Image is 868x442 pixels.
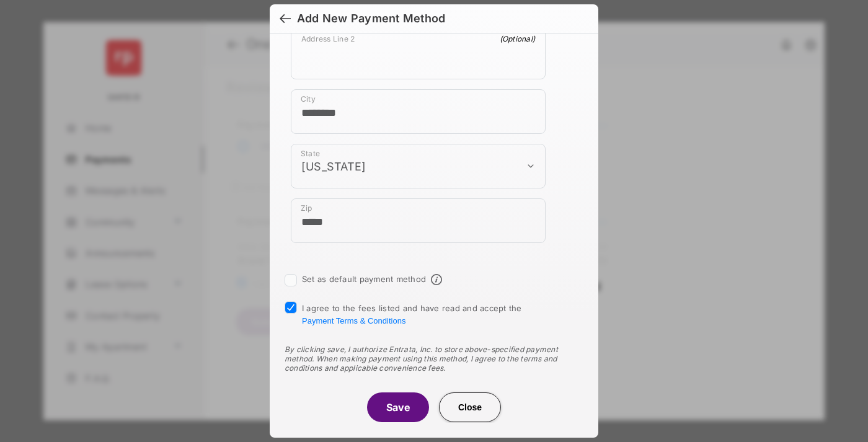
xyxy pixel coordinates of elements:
div: payment_method_screening[postal_addresses][postalCode] [291,198,546,243]
button: I agree to the fees listed and have read and accept the [302,316,405,325]
button: Close [439,392,501,422]
div: payment_method_screening[postal_addresses][administrativeArea] [291,144,546,188]
span: I agree to the fees listed and have read and accept the [302,303,522,325]
div: payment_method_screening[postal_addresses][locality] [291,89,546,134]
span: Default payment method info [431,274,442,285]
div: By clicking save, I authorize Entrata, Inc. to store above-specified payment method. When making ... [285,345,583,373]
div: payment_method_screening[postal_addresses][addressLine2] [291,29,546,79]
button: Save [367,392,429,422]
div: Add New Payment Method [297,12,445,25]
label: Set as default payment method [302,274,426,284]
